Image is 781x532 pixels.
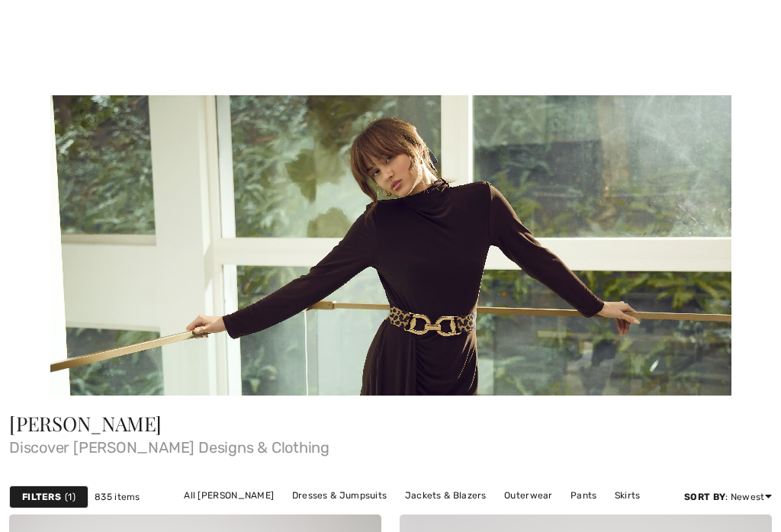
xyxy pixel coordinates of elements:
[22,490,61,504] strong: Filters
[284,486,395,505] a: Dresses & Jumpsuits
[607,486,648,505] a: Skirts
[95,490,140,504] span: 835 items
[9,434,772,455] span: Discover [PERSON_NAME] Designs & Clothing
[176,486,281,505] a: All [PERSON_NAME]
[453,505,489,525] a: Tops
[65,490,76,504] span: 1
[336,505,451,525] a: Sweaters & Cardigans
[563,486,605,505] a: Pants
[50,93,731,396] img: Frank Lyman - Canada | Shop Frank Lyman Clothing Online at 1ère Avenue
[397,486,494,505] a: Jackets & Blazers
[9,410,162,437] span: [PERSON_NAME]
[497,486,561,505] a: Outerwear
